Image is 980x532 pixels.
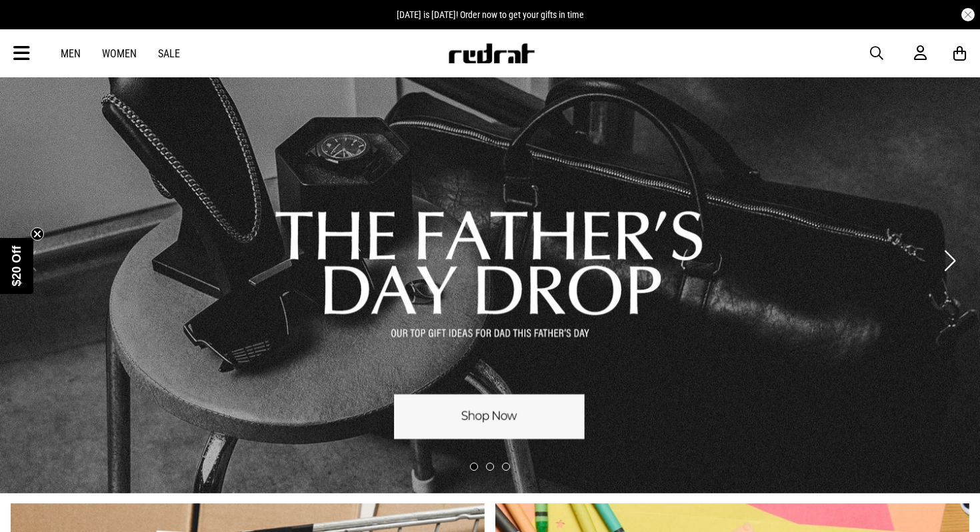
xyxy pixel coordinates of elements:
[31,227,44,241] button: Close teaser
[102,47,137,60] a: Women
[158,47,180,60] a: Sale
[10,245,23,286] span: $20 Off
[61,47,81,60] a: Men
[447,43,535,63] img: Redrat logo
[397,9,584,20] span: [DATE] is [DATE]! Order now to get your gifts in time
[941,246,959,275] button: Next slide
